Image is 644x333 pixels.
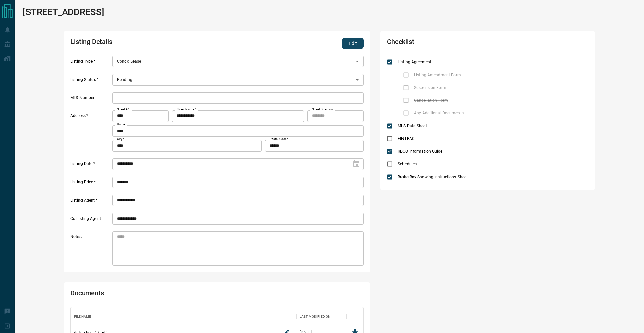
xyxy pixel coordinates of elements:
[342,38,364,49] button: Edit
[300,307,330,326] div: Last Modified On
[70,59,111,67] label: Listing Type
[74,307,91,326] div: Filename
[70,95,111,104] label: MLS Number
[71,307,296,326] div: Filename
[270,137,288,141] label: Postal Code
[396,161,418,167] span: Schedules
[70,289,246,300] h2: Documents
[70,161,111,170] label: Listing Date
[387,38,508,49] h2: Checklist
[112,56,364,67] div: Condo Lease
[396,148,444,154] span: RECO Information Guide
[117,137,124,141] label: City
[70,216,111,225] label: Co Listing Agent
[396,136,416,142] span: FINTRAC
[396,174,469,180] span: BrokerBay Showing Instructions Sheet
[312,107,333,112] label: Street Direction
[70,234,111,266] label: Notes
[412,72,463,78] span: Listing Amendment Form
[412,85,448,91] span: Suspension Form
[70,77,111,86] label: Listing Status
[296,307,346,326] div: Last Modified On
[70,38,246,49] h2: Listing Details
[70,113,111,151] label: Address
[412,97,450,103] span: Cancellation Form
[70,179,111,188] label: Listing Price
[117,122,125,127] label: Unit #
[70,198,111,206] label: Listing Agent
[396,59,433,65] span: Listing Agreement
[23,7,104,17] h1: [STREET_ADDRESS]
[177,107,196,112] label: Street Name
[112,74,364,85] div: Pending
[396,123,429,129] span: MLS Data Sheet
[412,110,465,116] span: Any Additional Documents
[117,107,129,112] label: Street #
